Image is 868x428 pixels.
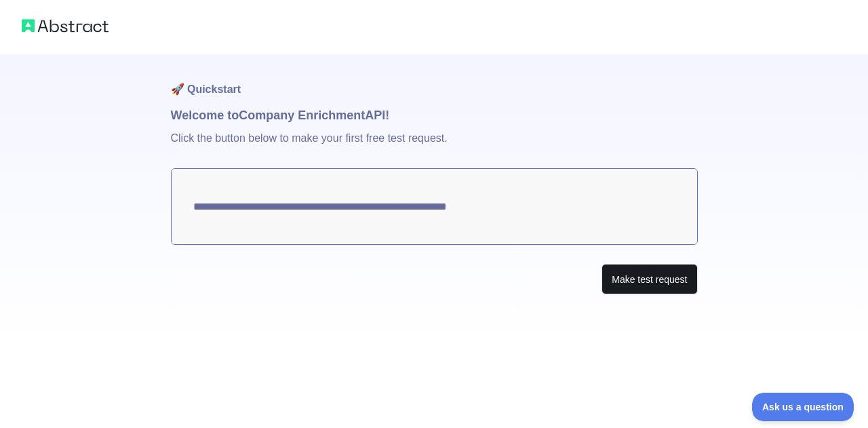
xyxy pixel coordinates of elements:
p: Click the button below to make your first free test request. [171,125,698,168]
img: Abstract logo [22,16,108,35]
button: Make test request [601,264,697,294]
h1: 🚀 Quickstart [171,54,698,106]
iframe: Toggle Customer Support [752,393,854,421]
h1: Welcome to Company Enrichment API! [171,106,698,125]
